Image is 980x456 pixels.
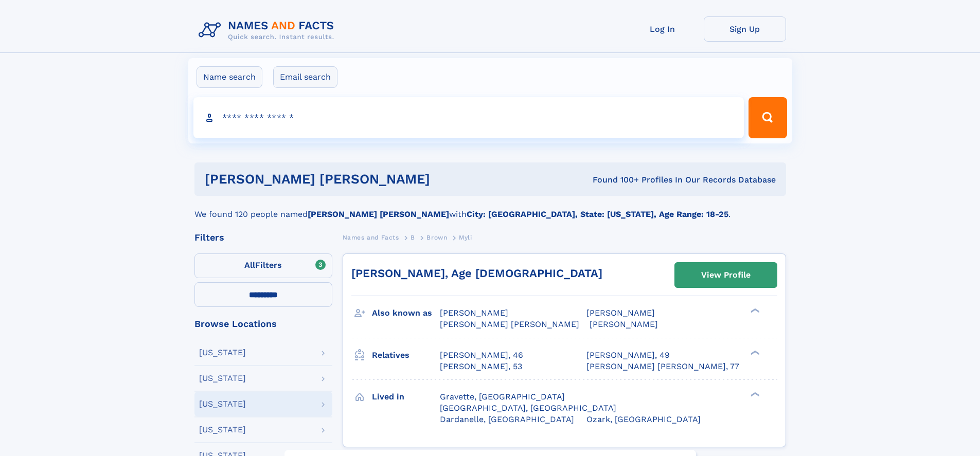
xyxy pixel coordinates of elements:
[440,308,508,318] span: [PERSON_NAME]
[586,350,670,361] a: [PERSON_NAME], 49
[194,253,332,278] label: Filters
[586,361,739,372] a: [PERSON_NAME] [PERSON_NAME], 77
[411,231,415,244] a: B
[193,97,744,138] input: search input
[194,196,786,221] div: We found 120 people named with .
[372,304,440,322] h3: Also known as
[372,388,440,406] h3: Lived in
[675,263,777,287] a: View Profile
[199,400,246,408] div: [US_STATE]
[621,16,704,42] a: Log In
[467,209,728,219] b: City: [GEOGRAPHIC_DATA], State: [US_STATE], Age Range: 18-25
[459,234,472,241] span: Myli
[749,97,787,138] button: Search Button
[199,426,246,434] div: [US_STATE]
[194,16,343,44] img: Logo Names and Facts
[748,307,760,314] div: ❯
[586,414,701,424] span: Ozark, [GEOGRAPHIC_DATA]
[590,319,658,329] span: [PERSON_NAME]
[197,66,262,88] label: Name search
[511,174,776,186] div: Found 100+ Profiles In Our Records Database
[351,267,602,280] a: [PERSON_NAME], Age [DEMOGRAPHIC_DATA]
[199,374,246,382] div: [US_STATE]
[440,414,574,424] span: Dardanelle, [GEOGRAPHIC_DATA]
[343,231,399,244] a: Names and Facts
[273,66,337,88] label: Email search
[194,319,332,329] div: Browse Locations
[411,234,415,241] span: B
[199,349,246,357] div: [US_STATE]
[440,350,523,361] a: [PERSON_NAME], 46
[440,392,565,402] span: Gravette, [GEOGRAPHIC_DATA]
[205,173,511,186] h1: [PERSON_NAME] [PERSON_NAME]
[748,349,760,356] div: ❯
[440,361,522,372] a: [PERSON_NAME], 53
[426,234,447,241] span: Brown
[748,391,760,397] div: ❯
[440,403,616,413] span: [GEOGRAPHIC_DATA], [GEOGRAPHIC_DATA]
[426,231,447,244] a: Brown
[440,319,579,329] span: [PERSON_NAME] [PERSON_NAME]
[586,308,655,318] span: [PERSON_NAME]
[372,346,440,364] h3: Relatives
[244,260,255,270] span: All
[194,233,332,242] div: Filters
[701,263,751,287] div: View Profile
[704,16,786,42] a: Sign Up
[308,209,449,219] b: [PERSON_NAME] [PERSON_NAME]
